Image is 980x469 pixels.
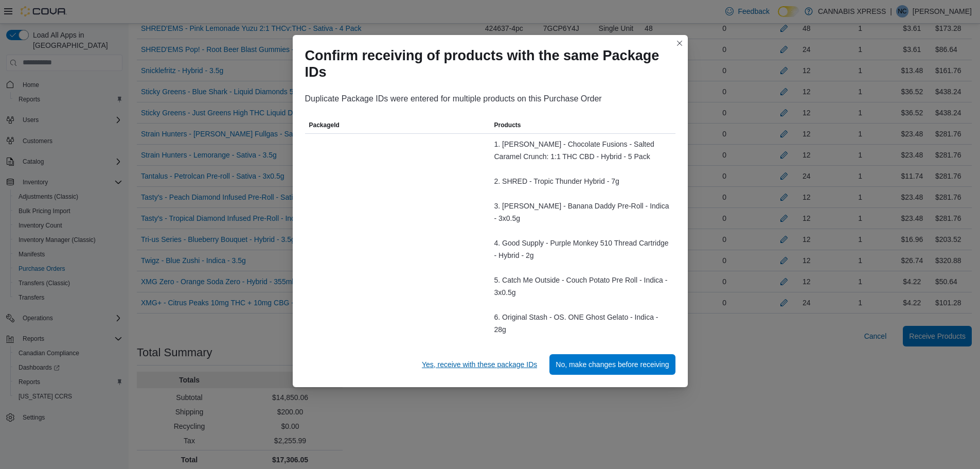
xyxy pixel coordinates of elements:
[305,93,675,105] div: Duplicate Package IDs were entered for multiple products on this Purchase Order
[422,359,537,370] span: Yes, receive with these package IDs
[556,359,669,370] span: No, make changes before receiving
[673,37,686,49] button: Closes this modal window
[494,121,521,129] span: Products
[494,175,671,187] div: 2. SHRED - Tropic Thunder Hybrid - 7g
[305,47,667,80] h1: Confirm receiving of products with the same Package IDs
[418,354,541,375] button: Yes, receive with these package IDs
[494,274,671,299] div: 5. Catch Me Outside - Couch Potato Pre Roll - Indica - 3x0.5g
[309,121,340,129] span: PackageId
[494,138,671,163] div: 1. [PERSON_NAME] - Chocolate Fusions - Salted Caramel Crunch: 1:1 THC CBD - Hybrid - 5 Pack
[494,200,671,224] div: 3. [PERSON_NAME] - Banana Daddy Pre-Roll - Indica - 3x0.5g
[549,354,675,375] button: No, make changes before receiving
[494,311,671,336] div: 6. Original Stash - OS. ONE Ghost Gelato - Indica - 28g
[494,237,671,262] div: 4. Good Supply - Purple Monkey 510 Thread Cartridge - Hybrid - 2g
